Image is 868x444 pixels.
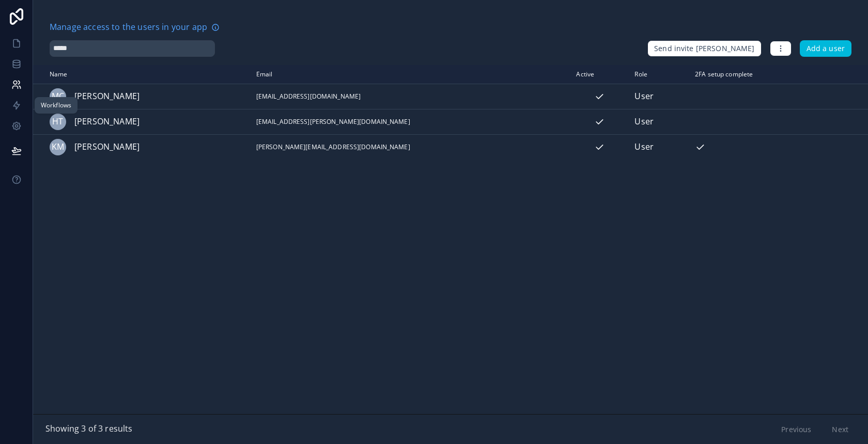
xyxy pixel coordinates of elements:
[647,40,762,57] button: Send invite [PERSON_NAME]
[33,65,250,84] th: Name
[628,65,689,84] th: Role
[41,101,71,109] div: Workflows
[250,134,570,160] td: [PERSON_NAME][EMAIL_ADDRESS][DOMAIN_NAME]
[50,21,207,34] span: Manage access to the users in your app
[50,21,220,34] a: Manage access to the users in your app
[250,84,570,109] td: [EMAIL_ADDRESS][DOMAIN_NAME]
[634,140,654,154] span: User
[74,90,139,103] span: [PERSON_NAME]
[689,65,824,84] th: 2FA setup complete
[33,65,868,414] div: scrollable content
[74,115,139,129] span: [PERSON_NAME]
[250,109,570,134] td: [EMAIL_ADDRESS][PERSON_NAME][DOMAIN_NAME]
[570,65,628,84] th: Active
[800,40,851,57] button: Add a user
[74,140,139,154] span: [PERSON_NAME]
[250,65,570,84] th: Email
[45,422,133,436] span: Showing 3 of 3 results
[52,115,63,129] span: HT
[634,90,654,103] span: User
[634,115,654,129] span: User
[52,140,64,154] span: KM
[52,90,64,103] span: MC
